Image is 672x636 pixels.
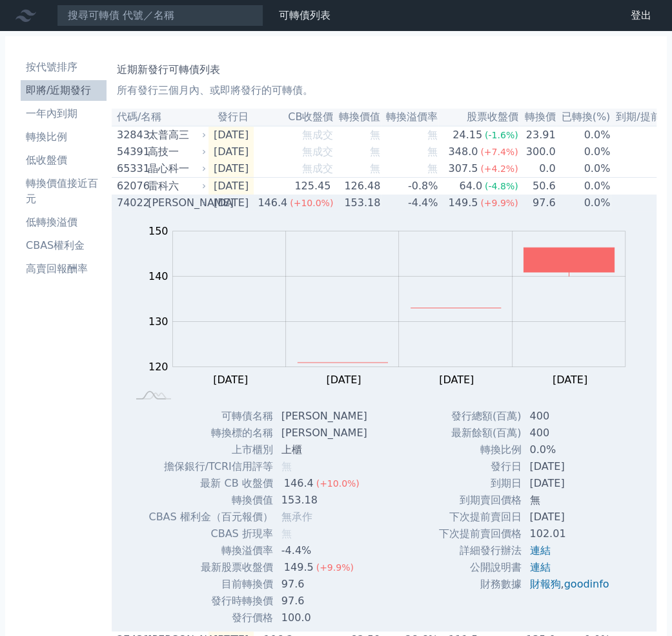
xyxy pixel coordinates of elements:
[445,195,480,211] div: 149.5
[21,176,107,207] li: 轉換價值接近百元
[117,161,145,176] div: 65331
[438,559,522,576] td: 公開說明書
[209,109,254,126] th: 發行日
[117,62,651,78] h1: 近期新發行可轉債列表
[148,509,273,525] td: CBAS 權利金（百元報價）
[148,525,273,542] td: CBAS 折現率
[117,83,651,98] p: 所有發行三個月內、或即將發行的可轉債。
[279,9,331,21] a: 可轉債列表
[438,525,522,542] td: 下次提前賣回價格
[438,458,522,475] td: 發行日
[302,162,333,175] span: 無成交
[519,143,556,160] td: 300.0
[334,178,381,195] td: 126.48
[485,130,518,140] span: (-1.6%)
[438,441,522,458] td: 轉換比例
[274,542,378,559] td: -4.4%
[334,109,381,126] th: 轉換價值
[519,160,556,178] td: 0.0
[21,259,107,279] a: 高賣回報酬率
[21,80,107,101] a: 即將/近期發行
[370,129,380,141] span: 無
[148,593,273,609] td: 發行時轉換價
[292,178,333,194] div: 125.45
[148,609,273,626] td: 發行價格
[522,525,619,542] td: 102.01
[274,441,378,458] td: 上櫃
[556,178,611,195] td: 0.0%
[281,476,316,491] div: 146.4
[209,143,254,160] td: [DATE]
[519,126,556,143] td: 23.91
[445,161,480,176] div: 307.5
[209,160,254,178] td: [DATE]
[564,578,609,590] a: goodinfo
[209,126,254,143] td: [DATE]
[148,315,168,328] tspan: 130
[274,593,378,609] td: 97.6
[209,178,254,195] td: [DATE]
[148,425,273,441] td: 轉換標的名稱
[522,475,619,492] td: [DATE]
[21,57,107,78] a: 按代號排序
[57,5,263,26] input: 搜尋可轉債 代號／名稱
[327,374,361,386] tspan: [DATE]
[213,374,248,386] tspan: [DATE]
[438,408,522,425] td: 發行總額(百萬)
[21,235,107,256] a: CBAS權利金
[529,578,560,590] a: 財報狗
[556,109,611,126] th: 已轉換(%)
[254,109,334,126] th: CB收盤價
[519,195,556,211] td: 97.6
[148,441,273,458] td: 上市櫃別
[316,562,354,573] span: (+9.9%)
[427,162,438,175] span: 無
[148,542,273,559] td: 轉換溢價率
[21,127,107,147] a: 轉換比例
[21,59,107,75] li: 按代號排序
[117,144,145,160] div: 54391
[334,195,381,211] td: 153.18
[148,458,273,475] td: 擔保銀行/TCRI信用評等
[522,576,619,593] td: ,
[148,576,273,593] td: 目前轉換價
[148,127,203,143] div: 太普高三
[281,460,292,472] span: 無
[112,109,209,126] th: 代碼/名稱
[381,109,438,126] th: 轉換溢價率
[281,560,316,575] div: 149.5
[522,492,619,509] td: 無
[438,475,522,492] td: 到期日
[438,509,522,525] td: 下次提前賣回日
[274,576,378,593] td: 97.6
[438,576,522,593] td: 財務數據
[148,144,203,160] div: 高技一
[290,198,333,208] span: (+10.0%)
[522,408,619,425] td: 400
[427,145,438,158] span: 無
[209,195,254,211] td: [DATE]
[620,5,662,26] a: 登出
[519,109,556,126] th: 轉換價
[21,212,107,233] a: 低轉換溢價
[370,162,380,175] span: 無
[21,150,107,171] a: 低收盤價
[381,178,438,195] td: -0.8%
[255,195,290,211] div: 146.4
[522,458,619,475] td: [DATE]
[450,127,485,143] div: 24.15
[302,129,333,141] span: 無成交
[522,509,619,525] td: [DATE]
[438,492,522,509] td: 到期賣回價格
[148,361,168,373] tspan: 120
[456,178,485,194] div: 64.0
[529,561,550,573] a: 連結
[148,178,203,194] div: 雷科六
[148,408,273,425] td: 可轉債名稱
[427,129,438,141] span: 無
[117,178,145,194] div: 62076
[480,164,518,174] span: (+4.2%)
[438,425,522,441] td: 最新餘額(百萬)
[370,145,380,158] span: 無
[21,261,107,277] li: 高賣回報酬率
